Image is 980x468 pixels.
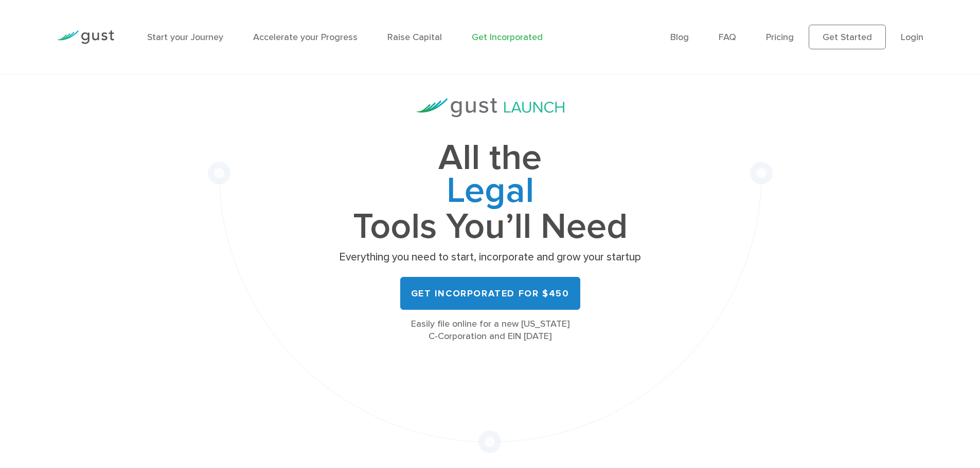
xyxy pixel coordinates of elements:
a: Blog [670,32,689,43]
a: Login [901,32,923,43]
a: Accelerate your Progress [253,32,358,43]
a: Get Incorporated [472,32,543,43]
a: Raise Capital [387,32,442,43]
a: Get Incorporated for $450 [400,277,580,310]
img: Gust Launch Logo [416,98,564,117]
img: Gust Logo [57,30,114,44]
h1: All the Tools You’ll Need [336,142,645,243]
div: Easily file online for a new [US_STATE] C-Corporation and EIN [DATE] [336,318,645,343]
span: Legal [336,175,645,211]
a: FAQ [719,32,736,43]
a: Start your Journey [147,32,223,43]
a: Pricing [766,32,794,43]
p: Everything you need to start, incorporate and grow your startup [336,250,645,265]
a: Get Started [809,25,886,49]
